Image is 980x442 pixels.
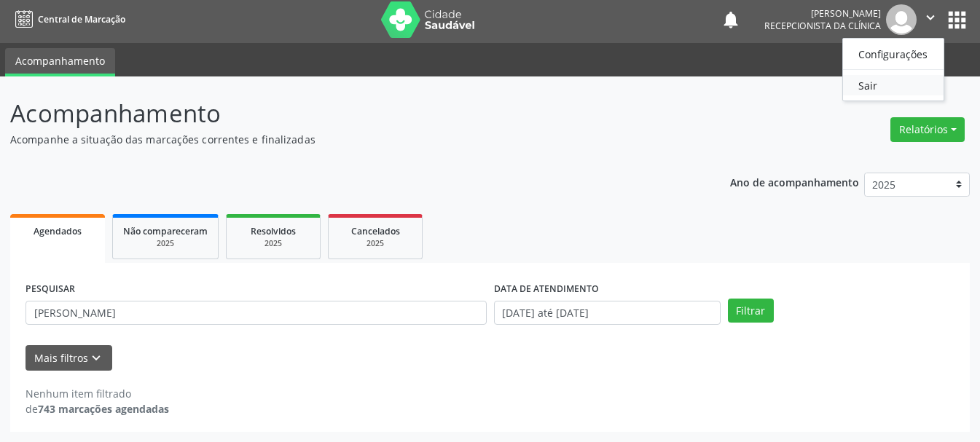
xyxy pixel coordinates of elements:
[890,117,965,142] button: Relatórios
[26,278,75,301] label: PESQUISAR
[26,386,169,401] div: Nenhum item filtrado
[764,20,881,32] span: Recepcionista da clínica
[38,13,125,25] span: Central de Marcação
[494,278,599,301] label: DATA DE ATENDIMENTO
[339,238,412,249] div: 2025
[251,225,296,237] span: Resolvidos
[123,238,208,249] div: 2025
[730,173,859,191] p: Ano de acompanhamento
[843,44,944,64] a: Configurações
[721,9,741,30] button: notifications
[5,48,115,76] a: Acompanhamento
[922,9,938,25] i: 
[34,225,82,237] span: Agendados
[494,301,721,325] input: Selecione um intervalo
[26,401,169,417] div: de
[10,7,125,31] a: Central de Marcação
[843,75,944,95] a: Sair
[728,299,774,323] button: Filtrar
[10,95,682,132] p: Acompanhamento
[237,238,310,249] div: 2025
[38,402,169,416] strong: 743 marcações agendadas
[886,4,917,35] img: img
[351,225,400,237] span: Cancelados
[842,38,944,101] ul: 
[26,301,487,325] input: Nome, CNS
[764,7,881,20] div: [PERSON_NAME]
[917,4,944,35] button: 
[944,7,970,33] button: apps
[88,350,104,366] i: keyboard_arrow_down
[123,225,208,237] span: Não compareceram
[10,132,682,147] p: Acompanhe a situação das marcações correntes e finalizadas
[26,345,112,371] button: Mais filtroskeyboard_arrow_down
